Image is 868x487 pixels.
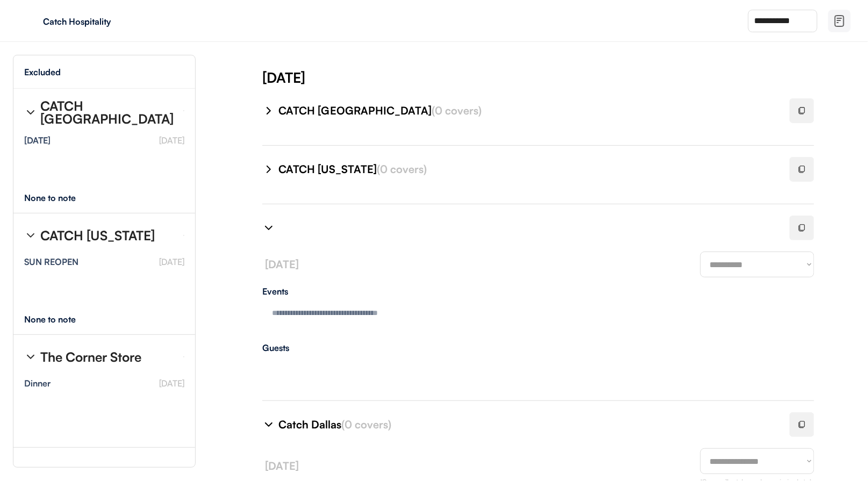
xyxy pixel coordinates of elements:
font: [DATE] [159,378,184,389]
font: (0 covers) [341,418,391,431]
div: [DATE] [262,68,868,87]
img: yH5BAEAAAAALAAAAAABAAEAAAIBRAA7 [21,12,39,30]
img: chevron-right%20%281%29.svg [262,221,275,234]
div: CATCH [US_STATE] [278,162,777,177]
img: chevron-right%20%281%29.svg [24,350,37,363]
font: *Covers will not show unless service is selected [700,478,812,484]
font: [DATE] [159,135,184,146]
div: [DATE] [24,136,51,145]
img: chevron-right%20%281%29.svg [262,418,275,431]
div: SUN REOPEN [24,257,78,266]
font: [DATE] [265,459,299,472]
div: Excluded [24,68,61,76]
font: [DATE] [265,257,299,271]
div: Catch Hospitality [43,17,178,26]
img: chevron-right%20%281%29.svg [262,163,275,176]
div: Guests [262,343,814,352]
div: Dinner [24,379,51,388]
img: chevron-right%20%281%29.svg [24,106,37,119]
div: None to note [24,194,96,202]
div: CATCH [US_STATE] [40,229,155,242]
div: Events [262,287,814,296]
div: CATCH [GEOGRAPHIC_DATA] [40,99,175,125]
img: chevron-right%20%281%29.svg [262,104,275,117]
img: chevron-right%20%281%29.svg [24,229,37,242]
div: CATCH [GEOGRAPHIC_DATA] [278,103,777,118]
div: Catch Dallas [278,417,777,432]
div: The Corner Store [40,350,141,363]
font: (0 covers) [377,162,427,176]
font: (0 covers) [432,104,482,117]
font: [DATE] [159,256,184,267]
div: None to note [24,315,96,324]
img: file-02.svg [833,15,846,27]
